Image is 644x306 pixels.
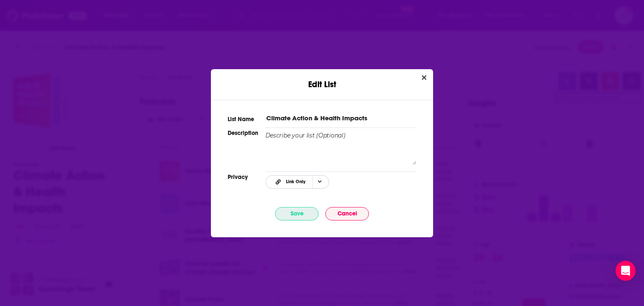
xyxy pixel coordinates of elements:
[211,69,433,90] div: Edit List
[228,114,255,122] h3: List Name
[228,171,255,189] h3: Privacy
[275,207,319,220] button: Save
[418,73,430,83] button: Close
[286,179,306,184] span: Link Only
[615,261,636,281] div: Open Intercom Messenger
[228,127,255,166] h3: Description
[265,175,342,189] h2: Choose Privacy
[325,207,369,220] button: Cancel
[265,114,416,122] input: My Custom List
[265,175,329,189] button: Choose Privacy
